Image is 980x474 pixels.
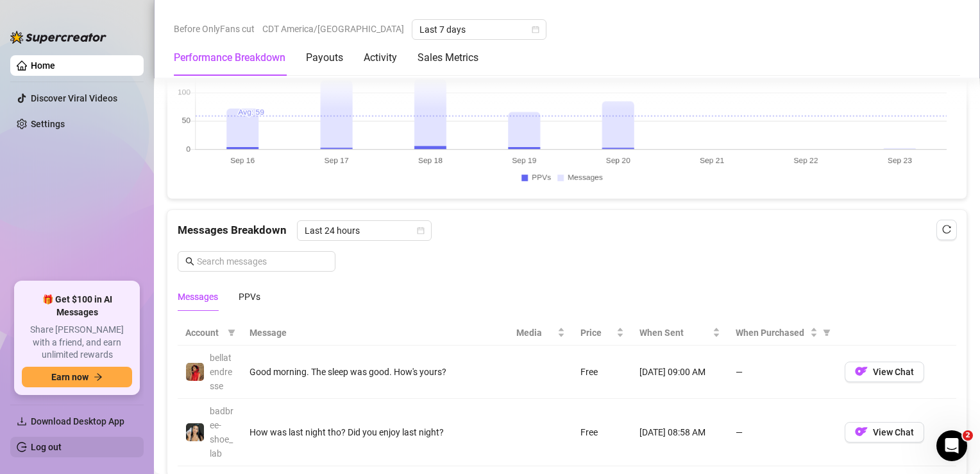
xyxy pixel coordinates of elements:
[210,353,232,391] span: bellatendresse
[178,220,956,241] div: Messages Breakdown
[632,320,728,346] th: When Sent
[22,324,132,362] span: Share [PERSON_NAME] with a friend, and earn unlimited rewards
[942,225,951,234] span: reload
[22,367,132,387] button: Earn nowarrow-right
[31,119,65,129] a: Settings
[845,362,924,382] button: OFView Chat
[728,346,837,399] td: —
[873,367,914,377] span: View Chat
[185,257,194,266] span: search
[632,346,728,399] td: [DATE] 09:00 AM
[242,320,509,346] th: Message
[178,290,218,304] div: Messages
[210,406,233,459] span: badbree-shoe_lab
[855,425,868,438] img: OF
[10,31,106,44] img: logo-BBDzfeDw.svg
[845,430,924,440] a: OFView Chat
[855,365,868,378] img: OF
[418,50,478,66] div: Sales Metrics
[823,329,831,337] span: filter
[845,369,924,380] a: OFView Chat
[94,373,103,382] span: arrow-right
[639,326,710,340] span: When Sent
[417,227,425,234] span: calendar
[31,442,62,452] a: Log out
[573,320,632,346] th: Price
[17,416,27,426] span: download
[306,50,343,66] div: Payouts
[873,427,914,437] span: View Chat
[573,346,632,399] td: Free
[419,20,539,39] span: Last 7 days
[728,399,837,466] td: —
[532,26,539,33] span: calendar
[22,294,132,319] span: 🎁 Get $100 in AI Messages
[736,326,807,340] span: When Purchased
[305,221,424,240] span: Last 24 hours
[174,50,285,66] div: Performance Breakdown
[186,363,204,381] img: bellatendresse
[963,430,973,441] span: 2
[364,50,397,66] div: Activity
[174,19,255,39] span: Before OnlyFans cut
[197,254,328,268] input: Search messages
[186,423,204,441] img: badbree-shoe_lab
[632,399,728,466] td: [DATE] 08:58 AM
[225,323,238,342] span: filter
[262,19,404,39] span: CDT America/[GEOGRAPHIC_DATA]
[820,323,833,342] span: filter
[573,399,632,466] td: Free
[31,60,55,71] a: Home
[728,320,837,346] th: When Purchased
[509,320,573,346] th: Media
[516,326,555,340] span: Media
[249,365,501,379] div: Good morning. The sleep was good. How's yours?
[845,422,924,443] button: OFView Chat
[239,290,260,304] div: PPVs
[51,372,89,382] span: Earn now
[228,329,235,337] span: filter
[31,416,124,426] span: Download Desktop App
[185,326,223,340] span: Account
[936,430,967,461] iframe: Intercom live chat
[31,93,117,103] a: Discover Viral Videos
[249,425,501,439] div: How was last night tho? Did you enjoy last night?
[580,326,614,340] span: Price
